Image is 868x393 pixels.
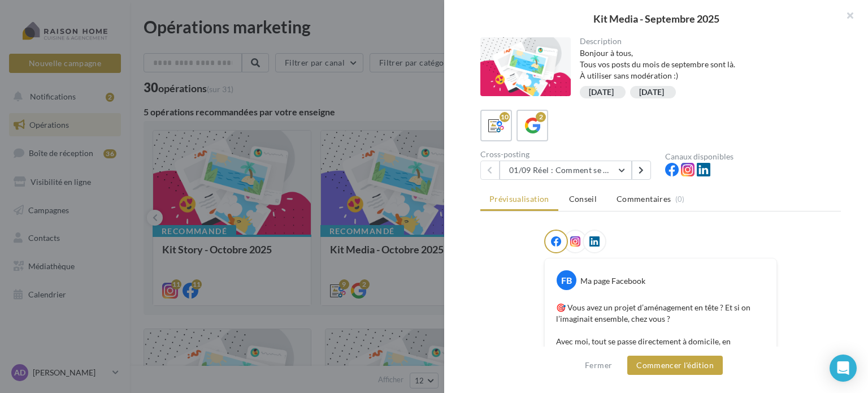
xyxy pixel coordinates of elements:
button: Fermer [580,359,617,372]
div: Canaux disponibles [665,153,841,161]
div: Open Intercom Messenger [830,355,857,382]
div: [DATE] [589,88,614,97]
div: Cross-posting [480,150,656,158]
div: Description [580,37,832,45]
button: 01/09 Réel : Comment se passe un projet Raison Home ? [500,161,632,180]
div: Bonjour à tous, Tous vos posts du mois de septembre sont là. À utiliser sans modération :) [580,47,832,81]
span: Commentaires [617,193,671,205]
button: Commencer l'édition [627,356,723,375]
div: [DATE] [639,88,665,97]
div: Ma page Facebook [580,275,645,287]
div: 10 [500,112,510,122]
span: Conseil [569,194,597,204]
span: (0) [675,195,685,204]
div: 2 [536,112,546,122]
div: FB [557,270,576,290]
div: Kit Media - Septembre 2025 [462,14,850,24]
